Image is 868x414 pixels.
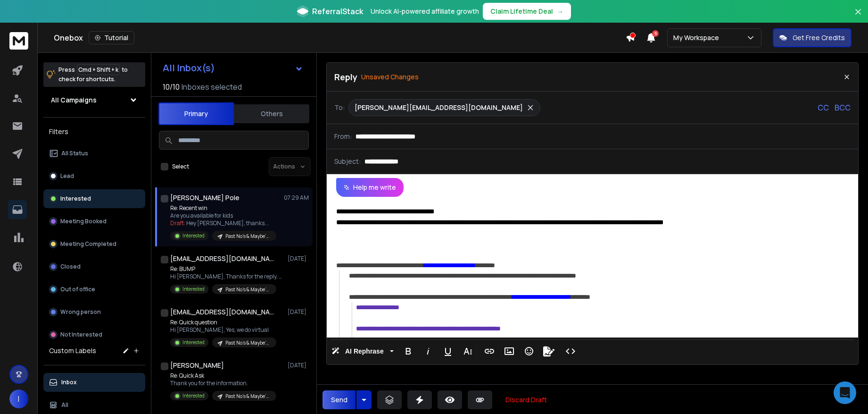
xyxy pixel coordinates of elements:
span: AI Rephrase [343,347,386,355]
button: Closed [43,257,145,276]
h1: [PERSON_NAME] [170,361,224,370]
label: Select [172,163,189,170]
button: Get Free Credits [773,28,851,47]
h1: [PERSON_NAME] Pole [170,193,240,203]
button: More Text [459,342,477,361]
p: Interested [182,339,205,346]
button: Not Interested [43,325,145,344]
p: CC [818,102,829,113]
button: Discard Draft [498,390,554,409]
span: 5 [652,30,659,37]
button: Send [322,390,355,409]
h3: Inboxes selected [182,81,242,93]
button: I [9,389,28,408]
p: Re: Recent win [170,204,276,212]
p: Re: Quick Ask [170,372,276,380]
h3: Custom Labels [49,346,96,355]
p: Interested [60,195,91,203]
p: Press to check for shortcuts. [58,65,128,84]
p: Past No's & Maybe's [DATE] [225,233,271,240]
p: [DATE] [288,308,309,316]
button: Interested [43,189,145,208]
button: Meeting Booked [43,212,145,231]
p: Closed [60,263,81,270]
button: Insert Image (⌘P) [500,342,518,361]
p: 07:29 AM [284,194,309,202]
button: All Campaigns [43,91,145,110]
p: Are you available for kids [170,212,276,220]
h1: [EMAIL_ADDRESS][DOMAIN_NAME] [170,254,274,263]
p: From: [334,132,352,141]
button: Code View [562,342,579,361]
p: BCC [835,102,851,113]
p: [PERSON_NAME][EMAIL_ADDRESS][DOMAIN_NAME] [355,103,523,112]
p: Re: Quick question [170,319,276,326]
button: Tutorial [89,31,134,44]
h1: [EMAIL_ADDRESS][DOMAIN_NAME] [170,307,274,317]
p: Meeting Completed [60,240,116,248]
p: Reply [334,70,357,84]
button: Underline (⌘U) [439,342,457,361]
button: Emoticons [520,342,538,361]
button: Wrong person [43,303,145,321]
p: Wrong person [60,308,101,316]
button: Bold (⌘B) [399,342,417,361]
p: All [61,401,68,409]
button: Help me write [336,178,404,197]
div: Open Intercom Messenger [834,381,856,404]
p: [DATE] [288,362,309,369]
h1: All Campaigns [51,95,97,105]
p: [DATE] [288,255,309,262]
p: Past No's & Maybe's [DATE] [225,286,271,293]
p: Unlock AI-powered affiliate growth [371,7,479,16]
p: Lead [60,172,74,180]
h3: Filters [43,125,145,138]
p: Get Free Credits [793,33,845,42]
p: My Workspace [673,33,723,42]
button: Primary [158,102,234,125]
button: Out of office [43,280,145,299]
span: 10 / 10 [163,81,180,93]
button: Inbox [43,373,145,392]
p: Interested [182,392,205,399]
h1: All Inbox(s) [163,63,215,73]
p: Not Interested [60,331,102,338]
button: Others [234,103,309,124]
p: Hi [PERSON_NAME], Yes, we do virtual [170,326,276,334]
button: AI Rephrase [330,342,396,361]
p: Interested [182,286,205,293]
p: Hi [PERSON_NAME], Thanks for the reply. We [170,273,283,280]
button: All Inbox(s) [155,59,311,77]
p: Inbox [61,379,77,386]
span: Cmd + Shift + k [77,64,120,75]
p: Out of office [60,286,95,293]
button: Insert Link (⌘K) [480,342,498,361]
p: Interested [182,232,205,239]
button: Meeting Completed [43,235,145,253]
span: Draft: [170,219,185,227]
p: Re: BUMP [170,265,283,273]
p: Past No's & Maybe's [DATE] [225,393,271,400]
div: Onebox [54,31,626,44]
button: Italic (⌘I) [419,342,437,361]
p: Thank you for the information. [170,380,276,387]
button: Lead [43,167,145,186]
button: Signature [540,342,558,361]
p: Meeting Booked [60,218,107,225]
button: Close banner [852,6,864,28]
button: Claim Lifetime Deal→ [483,3,571,20]
p: Unsaved Changes [361,72,419,82]
span: → [557,7,563,16]
p: All Status [61,150,88,157]
p: Past No's & Maybe's [DATE] [225,339,271,346]
button: All Status [43,144,145,163]
p: To: [334,103,345,112]
span: ReferralStack [312,6,363,17]
span: Hey [PERSON_NAME], thanks ... [186,219,269,227]
p: Subject: [334,157,361,166]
